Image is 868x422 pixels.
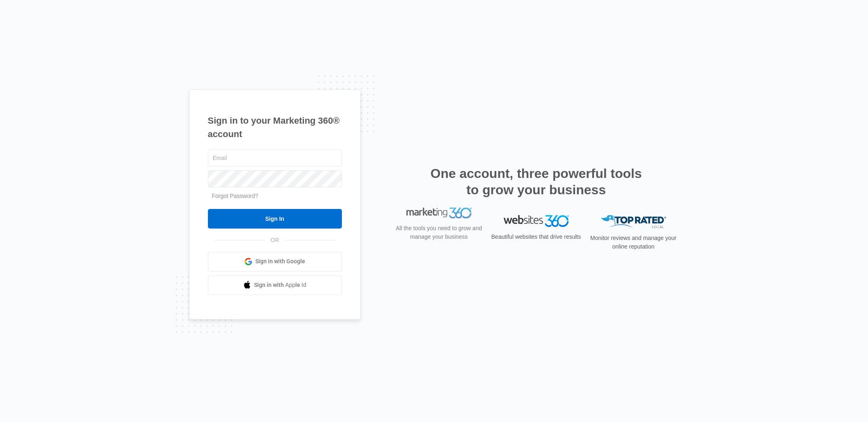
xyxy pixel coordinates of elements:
[588,234,679,251] p: Monitor reviews and manage your online reputation
[491,233,582,241] p: Beautiful websites that drive results
[255,257,305,266] span: Sign in with Google
[504,215,569,227] img: Websites 360
[208,275,342,295] a: Sign in with Apple Id
[393,232,485,249] p: All the tools you need to grow and manage your business
[208,114,342,141] h1: Sign in to your Marketing 360® account
[212,193,259,199] a: Forgot Password?
[208,149,342,167] input: Email
[428,165,645,198] h2: One account, three powerful tools to grow your business
[254,281,306,289] span: Sign in with Apple Id
[265,236,285,244] span: OR
[208,209,342,229] input: Sign In
[406,215,472,227] img: Marketing 360
[601,215,666,229] img: Top Rated Local
[208,252,342,271] a: Sign in with Google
